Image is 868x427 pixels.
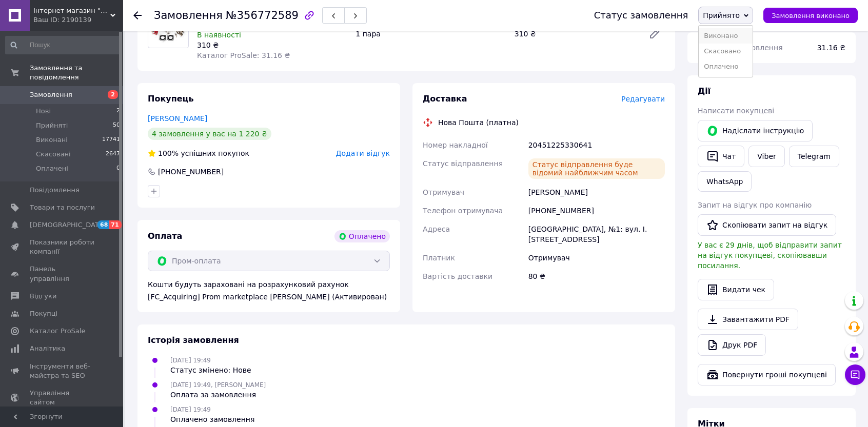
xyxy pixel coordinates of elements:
span: Редагувати [621,95,665,103]
span: Отримувач [423,188,464,196]
div: Ваш ID: 2190139 [33,15,123,25]
span: Платник [423,254,455,262]
span: [DATE] 19:49 [170,357,211,364]
div: Оплачено замовлення [170,414,254,424]
span: Телефон отримувача [423,207,503,215]
div: 80 ₴ [526,267,667,286]
div: 310 ₴ [197,40,347,50]
span: [DATE] 19:49 [170,406,211,413]
button: Чат з покупцем [845,364,865,385]
span: Оплата [148,231,182,241]
div: Оплачено [334,230,390,242]
button: Повернути гроші покупцеві [698,364,836,385]
span: Запит на відгук про компанію [698,201,812,209]
a: Viber [748,146,784,167]
li: Оплачено [699,59,753,74]
div: Нова Пошта (платна) [436,117,521,128]
span: Оплачені [36,164,68,173]
span: Прийнято [703,11,740,19]
span: У вас є 29 днів, щоб відправити запит на відгук покупцеві, скопіювавши посилання. [698,241,842,270]
span: №356772589 [226,9,299,22]
span: 0 [116,164,120,173]
span: Адреса [423,225,450,233]
span: 2647 [106,150,120,159]
span: [DATE] 19:49, [PERSON_NAME] [170,381,266,389]
span: Покупці [30,309,57,318]
li: Скасовано [699,44,753,59]
span: Прийняті [36,121,68,130]
span: Каталог ProSale [30,327,85,336]
span: Вартість доставки [423,272,492,280]
span: 31.16 ₴ [817,44,845,52]
div: Кошти будуть зараховані на розрахунковий рахунок [148,279,390,302]
a: Завантажити PDF [698,309,798,330]
li: Виконано [699,28,753,44]
div: 310 ₴ [510,27,640,41]
div: Статус замовлення [594,10,688,21]
span: Показники роботи компанії [30,238,95,256]
button: Скопіювати запит на відгук [698,214,836,236]
span: 2 [116,107,120,116]
span: Інструменти веб-майстра та SEO [30,362,95,380]
span: 71 [109,220,121,229]
span: Нові [36,107,51,116]
span: Скасовані [36,150,71,159]
span: Комісія за замовлення [698,44,783,52]
div: Статус відправлення буде відомий найближчим часом [528,158,665,179]
a: [PERSON_NAME] [148,114,207,123]
button: Надіслати інструкцію [698,120,813,141]
div: 4 замовлення у вас на 1 220 ₴ [148,128,271,140]
span: Відгуки [30,292,56,301]
span: Замовлення [154,9,223,22]
a: Telegram [789,146,839,167]
div: [PHONE_NUMBER] [526,201,667,220]
span: 2 [108,90,118,99]
div: Отримувач [526,249,667,267]
span: В наявності [197,31,241,39]
span: Повідомлення [30,186,80,195]
span: Товари та послуги [30,203,95,212]
div: Статус змінено: Нове [170,365,251,375]
a: Друк PDF [698,334,766,356]
span: Каталог ProSale: 31.16 ₴ [197,51,290,59]
span: Номер накладної [423,141,488,149]
div: Оплата за замовлення [170,390,266,400]
span: 100% [158,149,179,157]
span: Доставка [423,94,467,104]
span: Статус відправлення [423,159,503,168]
div: [PHONE_NUMBER] [157,167,225,177]
div: успішних покупок [148,148,249,158]
span: Інтернет магазин "Мобіла" [33,6,110,15]
span: Замовлення виконано [772,12,850,19]
span: Додати відгук [336,149,390,157]
a: WhatsApp [698,171,752,192]
span: 68 [97,220,109,229]
span: Виконані [36,135,68,145]
span: [DEMOGRAPHIC_DATA] [30,220,106,230]
span: Дії [698,86,711,96]
div: 1 пара [351,27,510,41]
span: Замовлення та повідомлення [30,64,123,82]
div: 20451225330641 [526,136,667,154]
span: Аналітика [30,344,65,353]
span: Управління сайтом [30,389,95,407]
div: Повернутися назад [133,10,142,21]
span: 50 [113,121,120,130]
span: Написати покупцеві [698,107,774,115]
button: Видати чек [698,279,774,300]
button: Чат [698,146,744,167]
span: 17741 [102,135,120,145]
button: Замовлення виконано [763,8,858,23]
span: Покупець [148,94,194,104]
span: Панель управління [30,265,95,283]
div: [FC_Acquiring] Prom marketplace [PERSON_NAME] (Активирован) [148,292,390,302]
input: Пошук [5,36,121,54]
a: Редагувати [644,24,665,44]
span: Замовлення [30,90,72,99]
span: Історія замовлення [148,335,239,345]
div: [GEOGRAPHIC_DATA], №1: вул. І. [STREET_ADDRESS] [526,220,667,249]
div: [PERSON_NAME] [526,183,667,201]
